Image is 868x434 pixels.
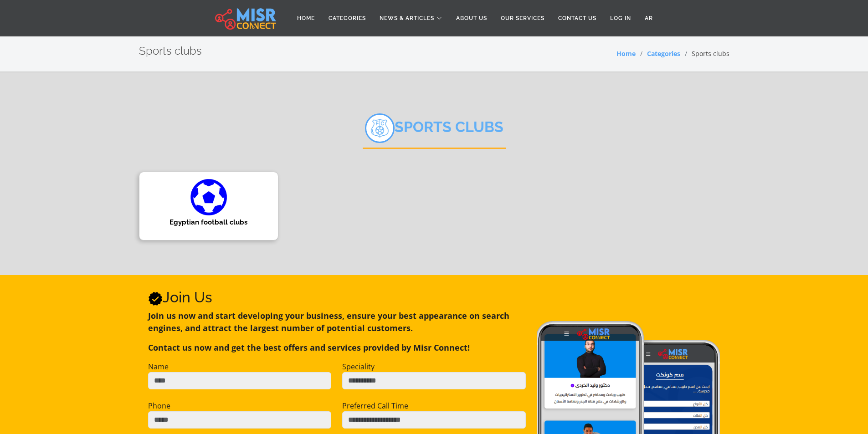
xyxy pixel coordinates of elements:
a: Log in [603,10,638,27]
a: Contact Us [551,10,603,27]
a: About Us [449,10,494,27]
a: Categories [322,10,373,27]
h2: Sports clubs [363,113,506,149]
h2: Sports clubs [139,45,202,58]
span: News & Articles [380,14,434,22]
label: Phone [148,400,170,411]
label: Name [148,361,169,372]
h2: Join Us [148,289,526,306]
p: Join us now and start developing your business, ensure your best appearance on search engines, an... [148,310,526,334]
a: Home [616,49,636,58]
img: main.misr_connect [215,7,276,30]
label: Preferred Call Time [342,400,408,411]
a: Categories [647,49,680,58]
li: Sports clubs [680,49,729,58]
a: Our Services [494,10,551,27]
img: TMVeRCpTHDkNZWHrSLPP.png [190,179,227,215]
img: أندية رياضية [365,113,395,143]
h4: Egyptian football clubs [153,218,264,226]
svg: Verified account [148,291,163,306]
a: News & Articles [373,10,449,27]
a: Egyptian football clubs [134,172,284,240]
p: Contact us now and get the best offers and services provided by Misr Connect! [148,342,526,354]
a: AR [638,10,660,27]
a: Home [290,10,322,27]
label: Speciality [342,361,375,372]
